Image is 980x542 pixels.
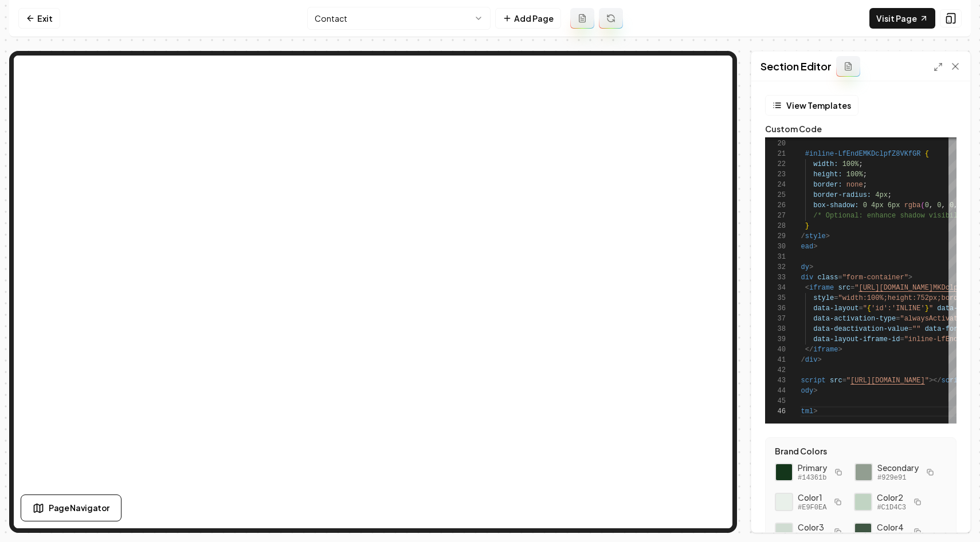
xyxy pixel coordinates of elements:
span: border-radius: [813,191,871,199]
div: 43 [765,375,786,386]
span: 100% [846,171,863,179]
button: Page Navigator [21,494,121,521]
span: script [941,377,966,385]
div: Click to copy #E9F0EA [775,493,793,511]
span: 6px [888,201,900,209]
span: = [842,377,846,385]
span: body [797,387,813,395]
button: Add admin page prompt [570,8,594,29]
span: ; [863,171,867,179]
span: html [797,408,813,416]
div: 41 [765,355,786,365]
span: data-activation-type [813,315,896,323]
span: #929e91 [877,473,919,482]
div: Click to copy secondary color [854,463,873,481]
span: = [834,294,838,302]
div: 33 [765,272,786,283]
span: > [838,346,842,354]
span: < [805,284,809,292]
span: 100% [842,160,859,168]
span: > [817,356,821,364]
span: Primary [798,462,827,473]
div: 27 [765,211,786,221]
span: height: [813,171,842,179]
span: > [813,408,817,416]
span: 0 [925,201,929,209]
button: View Templates [765,95,859,116]
span: data-deactivation-value [813,325,908,333]
span: width: [813,160,838,168]
div: 29 [765,231,786,242]
span: box-shadow: [813,201,859,209]
span: rgba [904,201,921,209]
span: Color 2 [877,492,905,503]
div: 35 [765,293,786,303]
span: 4px [871,201,884,209]
span: 4px [875,191,888,199]
div: 36 [765,303,786,314]
span: data-layout-iframe-id [813,335,900,343]
span: } [805,222,809,230]
span: iframe [809,284,834,292]
button: Add admin section prompt [836,56,860,77]
span: ; [888,191,892,199]
span: Page Navigator [49,502,109,514]
span: div [801,274,814,282]
span: ; [863,181,867,189]
label: Custom Code [765,125,957,133]
span: } [925,304,929,312]
div: 37 [765,314,786,324]
div: 34 [765,283,786,293]
span: iframe [813,346,838,354]
span: " [863,304,867,312]
div: 24 [765,180,786,190]
span: > [826,232,830,240]
div: 42 [765,365,786,375]
span: "form-container" [842,274,908,282]
span: </ [797,232,805,240]
div: 45 [765,396,786,406]
span: Color 3 [798,521,826,533]
span: </ [805,346,813,354]
div: Click to copy #D0DCD2 [775,523,793,541]
div: 44 [765,386,786,396]
span: body [793,263,809,271]
span: = [859,304,863,312]
span: > [908,274,912,282]
button: Add Page [495,8,561,29]
span: = [908,325,912,333]
a: Exit [18,8,60,29]
span: #C1D4C3 [877,503,905,512]
span: " [925,377,929,385]
span: " [929,304,933,312]
span: " [854,284,859,292]
span: , [929,201,933,209]
span: style [805,232,826,240]
div: 26 [765,200,786,211]
span: > [813,243,817,251]
div: Click to copy primary color [775,463,793,481]
span: #E9F0EA [798,503,826,512]
span: { [867,304,871,312]
span: none [846,181,863,189]
span: 0 [937,201,941,209]
div: 31 [765,252,786,262]
h2: Section Editor [761,58,832,74]
span: border: [813,181,842,189]
span: 0 [863,201,867,209]
span: [URL][DOMAIN_NAME] [850,377,925,385]
div: Click to copy #C1D4C3 [854,493,872,511]
div: 28 [765,221,786,231]
span: Color 1 [798,492,826,503]
div: 39 [765,334,786,345]
div: 30 [765,242,786,252]
span: = [838,274,842,282]
div: 40 [765,345,786,355]
a: Visit Page [869,8,935,29]
span: class [817,274,838,282]
span: src [830,377,842,385]
span: = [900,335,904,343]
span: src [838,284,850,292]
span: #14361b [798,473,827,482]
div: 38 [765,324,786,334]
